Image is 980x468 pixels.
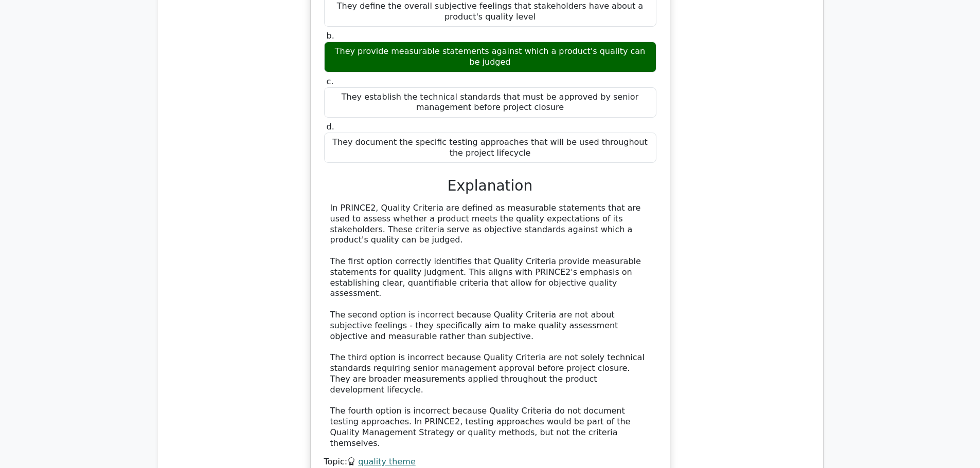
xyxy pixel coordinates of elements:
[324,457,656,467] div: Topic:
[324,42,656,72] div: They provide measurable statements against which a product's quality can be judged
[358,457,416,466] a: quality theme
[327,77,334,86] span: c.
[330,203,650,448] div: In PRINCE2, Quality Criteria are defined as measurable statements that are used to assess whether...
[330,177,650,195] h3: Explanation
[324,133,656,163] div: They document the specific testing approaches that will be used throughout the project lifecycle
[327,31,334,41] span: b.
[327,122,334,132] span: d.
[324,87,656,118] div: They establish the technical standards that must be approved by senior management before project ...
